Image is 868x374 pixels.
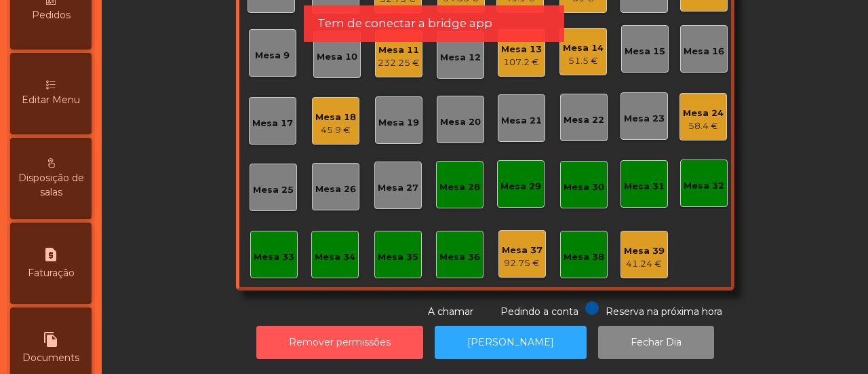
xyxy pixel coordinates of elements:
[500,305,578,318] span: Pedindo a conta
[501,56,542,69] div: 107.2 €
[624,180,665,193] div: Mesa 31
[253,183,294,197] div: Mesa 25
[440,51,481,64] div: Mesa 12
[317,15,492,32] span: Tem de conectar a bridge app
[428,305,473,318] span: A chamar
[563,41,604,55] div: Mesa 14
[378,181,418,195] div: Mesa 27
[32,8,71,22] span: Pedidos
[43,331,59,348] i: file_copy
[624,244,665,258] div: Mesa 39
[378,250,418,264] div: Mesa 35
[22,351,79,365] span: Documents
[564,250,604,264] div: Mesa 38
[22,93,80,107] span: Editar Menu
[502,257,542,270] div: 92.75 €
[624,257,665,271] div: 41.24 €
[435,326,587,359] button: [PERSON_NAME]
[683,119,724,133] div: 58.4 €
[564,181,604,194] div: Mesa 30
[683,107,724,120] div: Mesa 24
[315,111,356,124] div: Mesa 18
[378,56,420,70] div: 232.25 €
[684,45,724,58] div: Mesa 16
[439,181,480,194] div: Mesa 28
[625,45,665,58] div: Mesa 15
[14,171,88,200] span: Disposição de salas
[315,250,355,264] div: Mesa 34
[606,305,722,318] span: Reserva na próxima hora
[501,114,542,128] div: Mesa 21
[255,49,290,62] div: Mesa 9
[624,112,665,126] div: Mesa 23
[564,113,604,127] div: Mesa 22
[256,326,423,359] button: Remover permissões
[28,266,75,280] span: Faturação
[252,117,293,130] div: Mesa 17
[500,180,541,193] div: Mesa 29
[254,250,294,264] div: Mesa 33
[440,115,481,129] div: Mesa 20
[315,183,356,196] div: Mesa 26
[684,179,724,193] div: Mesa 32
[563,54,604,68] div: 51.5 €
[502,244,542,257] div: Mesa 37
[378,116,419,130] div: Mesa 19
[439,250,480,264] div: Mesa 36
[317,50,357,64] div: Mesa 10
[598,326,714,359] button: Fechar Dia
[43,246,59,263] i: request_page
[315,124,356,137] div: 45.9 €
